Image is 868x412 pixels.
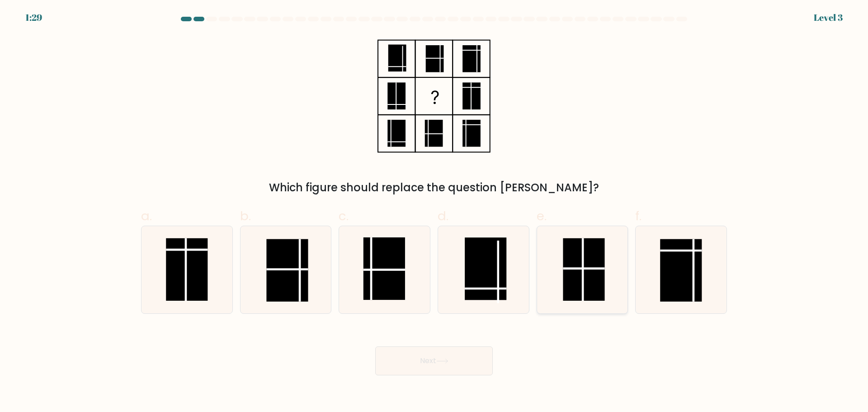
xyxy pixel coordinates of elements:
[537,207,547,225] span: e.
[25,11,42,24] div: 1:29
[375,346,493,375] button: Next
[635,207,642,225] span: f.
[146,180,722,196] div: Which figure should replace the question [PERSON_NAME]?
[240,207,251,225] span: b.
[438,207,448,225] span: d.
[141,207,152,225] span: a.
[339,207,349,225] span: c.
[814,11,843,24] div: Level 3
